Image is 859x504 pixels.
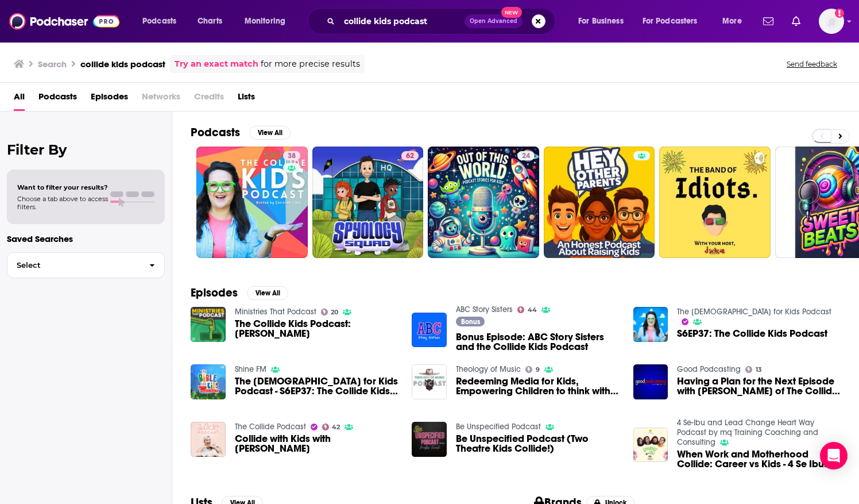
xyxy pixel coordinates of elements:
[401,151,419,160] a: 62
[7,141,165,158] h2: Filter By
[412,364,447,399] img: Redeeming Media for Kids, Empowering Children to think with Impact, & Ministry Burnout feat. Chri...
[14,87,25,111] a: All
[191,286,288,300] a: EpisodesView All
[745,366,762,373] a: 13
[191,286,238,300] h2: Episodes
[142,13,176,29] span: Podcasts
[633,364,668,399] img: Having a Plan for the Next Episode with Christen Clark of The Collide Kids Podcast
[331,310,338,315] span: 20
[677,329,827,338] a: S6EP37: The Collide Kids Podcast
[633,307,668,342] img: S6EP37: The Collide Kids Podcast
[261,57,360,71] span: for more precise results
[142,87,180,111] span: Networks
[134,12,191,30] button: open menu
[196,147,308,258] a: 38
[835,9,844,18] svg: Add a profile image
[819,9,844,34] button: Show profile menu
[456,376,620,396] a: Redeeming Media for Kids, Empowering Children to think with Impact, & Ministry Burnout feat. Chri...
[528,307,537,313] span: 44
[198,13,222,29] span: Charts
[756,367,762,372] span: 13
[456,422,541,432] a: Be Unspecified Podcast
[677,376,841,396] a: Having a Plan for the Next Episode with Christen Clark of The Collide Kids Podcast
[339,12,465,30] input: Search podcasts, credits, & more...
[190,12,229,30] a: Charts
[312,147,424,258] a: 62
[643,13,698,29] span: For Podcasters
[191,125,240,140] h2: Podcasts
[677,376,841,396] span: Having a Plan for the Next Episode with [PERSON_NAME] of The Collide Kids Podcast
[819,9,844,34] img: User Profile
[677,307,831,317] a: The Bible for Kids Podcast
[235,434,398,453] span: Collide with Kids with [PERSON_NAME]
[759,11,778,31] a: Show notifications dropdown
[525,366,540,373] a: 9
[322,424,340,430] a: 42
[235,434,398,453] a: Collide with Kids with Christen Clark
[412,313,447,348] a: Bonus Episode: ABC Story Sisters and the Collide Kids Podcast
[38,59,67,70] h3: Search
[501,7,522,18] span: New
[319,8,566,34] div: Search podcasts, credits, & more...
[677,449,841,469] a: When Work and Motherhood Collide: Career vs Kids - 4 Se Ibu Podcast #2
[91,87,128,111] a: Episodes
[578,13,624,29] span: For Business
[465,14,523,28] button: Open AdvancedNew
[7,261,140,269] span: Select
[820,442,848,470] div: Open Intercom Messenger
[235,319,398,338] span: The Collide Kids Podcast: [PERSON_NAME]
[470,18,517,24] span: Open Advanced
[191,125,291,140] a: PodcastsView All
[456,376,620,396] span: Redeeming Media for Kids, Empowering Children to think with Impact, & Ministry Burnout feat. [PER...
[522,151,530,162] span: 24
[456,434,620,453] a: Be Unspecified Podcast (Two Theatre Kids Collide!)
[17,183,108,191] span: Want to filter your results?
[536,367,540,372] span: 9
[235,319,398,338] a: The Collide Kids Podcast: Christen Clark
[517,151,535,160] a: 24
[321,309,339,316] a: 20
[456,305,513,314] a: ABC Story Sisters
[191,364,226,399] img: The Bible for Kids Podcast - S6EP37: The Collide Kids Podcast
[714,12,756,30] button: open menu
[194,87,224,111] span: Credits
[406,151,414,162] span: 62
[235,376,398,396] a: The Bible for Kids Podcast - S6EP37: The Collide Kids Podcast
[9,10,119,32] img: Podchaser - Follow, Share and Rate Podcasts
[412,422,447,457] img: Be Unspecified Podcast (Two Theatre Kids Collide!)
[237,12,300,30] button: open menu
[677,364,741,374] a: Good Podcasting
[456,332,620,352] a: Bonus Episode: ABC Story Sisters and the Collide Kids Podcast
[38,87,77,111] a: Podcasts
[175,57,258,71] a: Try an exact match
[235,376,398,396] span: The [DEMOGRAPHIC_DATA] for Kids Podcast - S6EP37: The Collide Kids Podcast
[787,11,805,31] a: Show notifications dropdown
[819,9,844,34] span: Logged in as ShellB
[722,13,742,29] span: More
[235,364,266,374] a: Shine FM
[191,307,226,342] img: The Collide Kids Podcast: Christen Clark
[677,418,818,447] a: 4 Se-Ibu and Lead Change Heart Way Podcast by mq Training Coaching and Consulting
[238,87,255,111] a: Lists
[428,147,539,258] a: 24
[17,195,108,211] span: Choose a tab above to access filters.
[456,364,521,374] a: Theology of Music
[191,422,226,457] img: Collide with Kids with Christen Clark
[633,428,668,463] img: When Work and Motherhood Collide: Career vs Kids - 4 Se Ibu Podcast #2
[80,59,165,70] h3: collide kids podcast
[247,286,288,300] button: View All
